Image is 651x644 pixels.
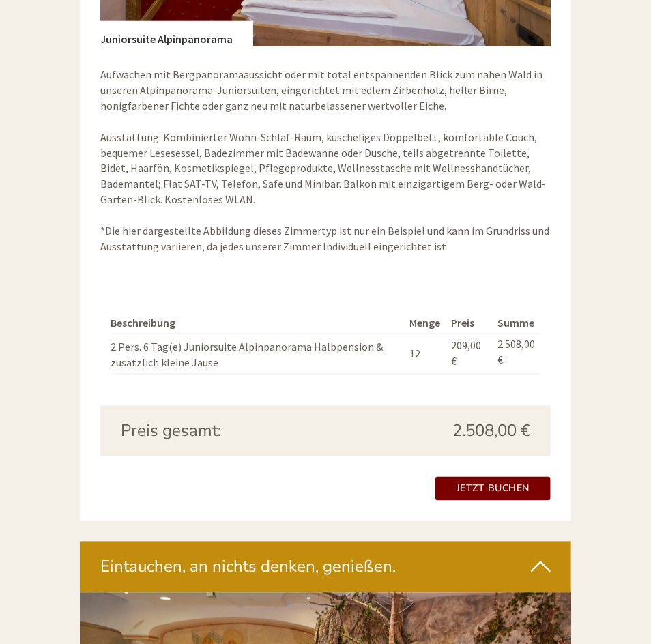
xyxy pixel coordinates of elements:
th: Menge [405,313,446,334]
small: 17:27 [240,66,430,76]
td: 12 [405,334,446,375]
span: 209,00 € [452,339,482,368]
th: Beschreibung [111,313,405,334]
p: Aufwachen mit Bergpanoramaaussicht oder mit total entspannenden Blick zum nahen Wald in unseren A... [100,67,551,254]
div: Preis gesamt: [111,420,325,443]
th: Preis [446,313,493,334]
a: Jetzt buchen [435,477,551,501]
div: Juniorsuite Alpinpanorama [100,21,253,47]
td: 2 Pers. 6 Tag(e) Juniorsuite Alpinpanorama Halbpension & zusätzlich kleine Jause [111,334,405,375]
th: Summe [492,313,540,334]
div: Sie [240,40,430,50]
span: 2.508,00 € [452,420,530,443]
td: 2.508,00 € [492,334,540,375]
div: Eintauchen, an nichts denken, genießen. [80,542,571,592]
div: Guten Tag, wie können wir Ihnen helfen? [233,37,440,78]
button: Senden [368,360,450,383]
div: [DATE] [201,10,250,33]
